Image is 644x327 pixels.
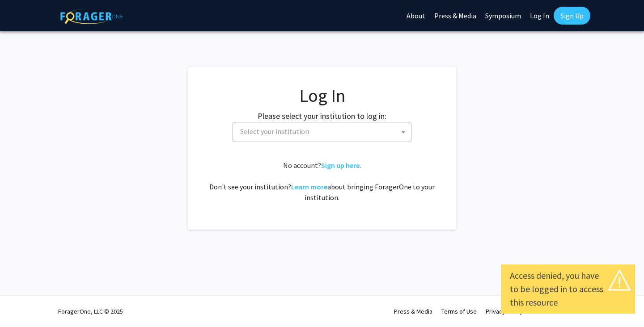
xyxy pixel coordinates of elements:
[240,127,309,136] span: Select your institution
[441,307,477,315] a: Terms of Use
[233,122,411,142] span: Select your institution
[60,8,123,24] img: ForagerOne Logo
[58,296,123,327] div: ForagerOne, LLC © 2025
[258,110,386,122] label: Please select your institution to log in:
[291,182,327,191] a: Learn more about bringing ForagerOne to your institution
[206,160,438,203] div: No account? . Don't see your institution? about bringing ForagerOne to your institution.
[510,269,626,309] div: Access denied, you have to be logged in to access this resource
[554,7,590,25] a: Sign Up
[321,161,360,170] a: Sign up here
[206,85,438,106] h1: Log In
[394,307,432,315] a: Press & Media
[237,122,411,141] span: Select your institution
[486,307,523,315] a: Privacy Policy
